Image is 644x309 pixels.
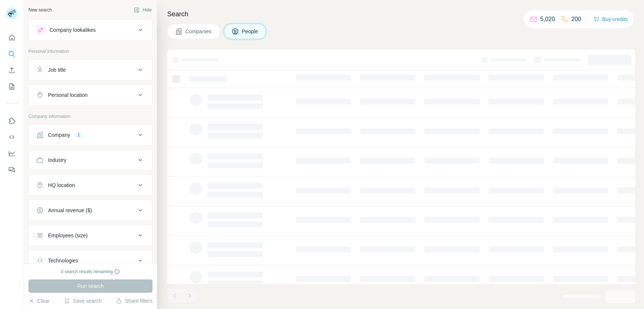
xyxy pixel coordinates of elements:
p: 5,020 [540,15,555,24]
div: Company [48,131,70,139]
button: My lists [6,80,18,93]
button: Company1 [29,126,152,144]
div: 0 search results remaining [61,268,120,275]
div: HQ location [48,181,75,189]
button: Feedback [6,163,18,176]
div: Employees (size) [48,232,88,239]
button: Buy credits [593,14,628,24]
button: Search [6,47,18,61]
button: Enrich CSV [6,64,18,77]
button: Industry [29,151,152,169]
button: Use Surfe on LinkedIn [6,114,18,128]
button: Share filters [116,297,153,305]
div: New search [28,7,52,13]
button: Technologies [29,252,152,269]
button: Save search [64,297,102,305]
button: Job title [29,61,152,79]
div: Industry [48,156,66,164]
div: Job title [48,66,66,74]
span: Companies [185,28,212,35]
button: Use Surfe API [6,130,18,144]
div: 1 [75,132,83,138]
div: Personal location [48,91,88,99]
div: Annual revenue ($) [48,207,92,214]
button: Employees (size) [29,227,152,244]
span: People [242,28,259,35]
button: Dashboard [6,147,18,160]
h4: Search [167,9,635,19]
button: Quick start [6,31,18,44]
p: Personal information [28,48,153,55]
div: Technologies [48,257,78,264]
div: Company lookalikes [49,26,96,34]
button: Hide [129,4,157,16]
p: 200 [571,15,581,24]
button: Annual revenue ($) [29,201,152,219]
button: Company lookalikes [29,21,152,39]
button: HQ location [29,176,152,194]
p: Company information [28,113,153,120]
button: Clear [28,297,49,305]
button: Personal location [29,86,152,104]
